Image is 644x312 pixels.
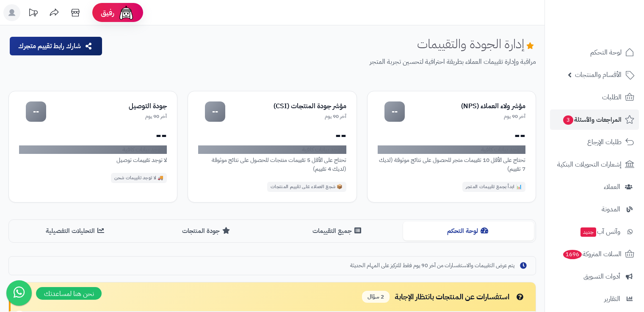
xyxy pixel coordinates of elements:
[403,222,534,241] button: لوحة التحكم
[550,42,639,63] a: لوحة التحكم
[550,87,639,107] a: الطلبات
[198,145,346,154] div: لا توجد بيانات كافية
[378,145,525,154] div: لا توجد بيانات كافية
[590,47,622,58] span: لوحة التحكم
[405,113,525,120] div: آخر 90 يوم
[550,154,639,175] a: إشعارات التحويلات البنكية
[550,177,639,197] a: العملاء
[604,293,620,305] span: التقارير
[205,101,225,122] div: --
[550,266,639,287] a: أدوات التسويق
[118,4,135,21] img: ai-face.png
[563,250,582,259] span: 1696
[384,101,405,122] div: --
[225,113,346,120] div: آخر 90 يوم
[602,91,622,103] span: الطلبات
[22,4,44,23] a: تحديثات المنصة
[362,291,525,303] div: استفسارات عن المنتجات بانتظار الإجابة
[462,182,525,192] div: 📊 ابدأ بجمع تقييمات المتجر
[111,173,167,183] div: 🚚 لا توجد تقييمات شحن
[550,199,639,219] a: المدونة
[198,129,346,142] div: --
[550,289,639,309] a: التقارير
[46,101,167,111] div: جودة التوصيل
[580,227,596,237] span: جديد
[19,156,167,164] div: لا توجد تقييمات توصيل
[575,69,622,81] span: الأقسام والمنتجات
[141,222,272,241] button: جودة المنتجات
[583,271,620,282] span: أدوات التسويق
[557,159,622,170] span: إشعارات التحويلات البنكية
[417,37,536,51] h1: إدارة الجودة والتقييمات
[550,244,639,264] a: السلات المتروكة1696
[19,145,167,154] div: لا توجد بيانات كافية
[563,115,573,125] span: 3
[405,101,525,111] div: مؤشر ولاء العملاء (NPS)
[101,8,114,18] span: رفيق
[378,156,525,173] div: تحتاج على الأقل 10 تقييمات متجر للحصول على نتائج موثوقة (لديك 7 تقييم)
[19,129,167,142] div: --
[267,182,346,192] div: 📦 شجع العملاء على تقييم المنتجات
[550,132,639,152] a: طلبات الإرجاع
[550,222,639,242] a: وآتس آبجديد
[198,156,346,173] div: تحتاج على الأقل 5 تقييمات منتجات للحصول على نتائج موثوقة (لديك 4 تقييم)
[562,248,622,260] span: السلات المتروكة
[602,203,620,215] span: المدونة
[350,262,514,270] span: يتم عرض التقييمات والاستفسارات من آخر 90 يوم فقط للتركيز على المهام الحديثة
[46,113,167,120] div: آخر 90 يوم
[378,129,525,142] div: --
[580,226,620,238] span: وآتس آب
[272,222,403,241] button: جميع التقييمات
[10,37,102,55] button: شارك رابط تقييم متجرك
[362,291,390,303] span: 2 سؤال
[110,57,536,67] p: مراقبة وإدارة تقييمات العملاء بطريقة احترافية لتحسين تجربة المتجر
[550,109,639,130] a: المراجعات والأسئلة3
[604,181,620,193] span: العملاء
[562,114,622,126] span: المراجعات والأسئلة
[587,136,622,148] span: طلبات الإرجاع
[11,222,141,241] button: التحليلات التفصيلية
[26,101,46,122] div: --
[225,101,346,111] div: مؤشر جودة المنتجات (CSI)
